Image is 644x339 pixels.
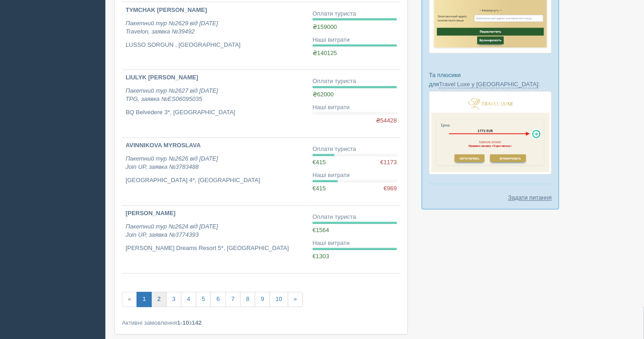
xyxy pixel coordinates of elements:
[126,109,305,117] p: BQ Belvedere 3*, [GEOGRAPHIC_DATA]
[126,223,218,239] i: Пакетний тур №2624 від [DATE] Join UP, заявка №3774393
[429,91,552,175] img: travel-luxe-%D0%BF%D0%BE%D0%B4%D0%B1%D0%BE%D1%80%D0%BA%D0%B0-%D1%81%D1%80%D0%BC-%D0%B4%D0%BB%D1%8...
[126,245,305,253] p: [PERSON_NAME] Dreams Resort 5*, [GEOGRAPHIC_DATA]
[313,213,397,222] div: Оплати туриста
[439,81,538,89] a: Travel Luxe у [GEOGRAPHIC_DATA]
[126,20,218,35] i: Пакетний тур №2629 від [DATE] Travelon, заявка №39492
[181,292,196,307] a: 4
[126,74,198,81] b: LIULYK [PERSON_NAME]
[384,185,397,194] span: €969
[313,145,397,154] div: Оплати туриста
[313,36,397,44] div: Наші витрати
[313,50,337,56] span: ₴140125
[313,185,326,192] span: €415
[288,292,303,307] a: »
[313,172,397,180] div: Наші витрати
[313,104,397,112] div: Наші витрати
[255,292,270,307] a: 9
[313,239,397,248] div: Наші витрати
[226,292,241,307] a: 7
[313,253,329,260] span: €1303
[126,6,207,13] b: TYMCHAK [PERSON_NAME]
[240,292,255,307] a: 8
[313,91,334,98] span: ₴62000
[376,117,397,126] span: ₴54428
[313,227,329,234] span: €1564
[313,23,337,30] span: ₴159000
[210,292,226,307] a: 6
[151,292,166,307] a: 2
[508,194,552,202] a: Задати питання
[192,320,202,327] b: 142
[313,78,397,86] div: Оплати туриста
[177,320,189,327] b: 1-10
[126,210,176,217] b: [PERSON_NAME]
[126,156,218,171] i: Пакетний тур №2626 від [DATE] Join UP, заявка №3783488
[126,142,201,149] b: AVINNIKOVA MYROSLAVA
[137,292,152,307] a: 1
[126,88,218,103] i: Пакетний тур №2627 від [DATE] TPG, заявка №ES06095035
[122,292,137,307] span: «
[313,10,397,18] div: Оплати туриста
[122,70,309,138] a: LIULYK [PERSON_NAME] Пакетний тур №2627 від [DATE]TPG, заявка №ES06095035 BQ Belvedere 3*, [GEOGR...
[313,159,326,166] span: €415
[166,292,182,307] a: 3
[122,319,401,328] div: Активні замовлення з
[122,2,309,70] a: TYMCHAK [PERSON_NAME] Пакетний тур №2629 від [DATE]Travelon, заявка №39492 LUSSO SORGUN , [GEOGRA...
[126,41,305,50] p: LUSSO SORGUN , [GEOGRAPHIC_DATA]
[429,71,552,89] p: Та плюсики для :
[122,206,309,273] a: [PERSON_NAME] Пакетний тур №2624 від [DATE]Join UP, заявка №3774393 [PERSON_NAME] Dreams Resort 5...
[196,292,211,307] a: 5
[122,138,309,206] a: AVINNIKOVA MYROSLAVA Пакетний тур №2626 від [DATE]Join UP, заявка №3783488 [GEOGRAPHIC_DATA] 4*, ...
[270,292,288,307] a: 10
[380,159,397,167] span: €1173
[126,177,305,185] p: [GEOGRAPHIC_DATA] 4*, [GEOGRAPHIC_DATA]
